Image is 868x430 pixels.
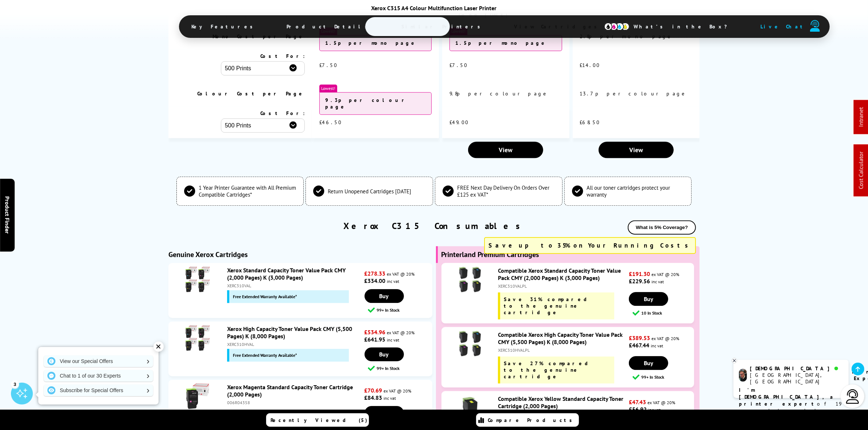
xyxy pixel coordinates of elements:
span: Free Extended Warranty Available* [233,294,297,299]
span: 9.8p per colour page [449,90,549,97]
a: Xerox Magenta Standard Capacity Toner Cartridge (2,000 Pages) [227,383,353,398]
img: cmyk-icon.svg [604,23,630,31]
span: Buy [379,292,389,300]
div: 10 In Stock [632,309,694,316]
a: View our Special Offers [44,355,153,367]
span: Buy [379,409,389,417]
img: Xerox Standard Capacity Toner Value Pack CMY (2,000 Pages) K (3,000 Pages) [185,267,210,292]
span: £68.50 [580,119,600,126]
span: Save 27% compared to the genuine cartridge [504,360,595,380]
div: 99+ In Stock [632,374,694,380]
span: £46.50 [319,119,342,126]
span: View Cartridges [503,17,615,36]
span: inc vat [651,343,663,348]
img: Compatible Xerox Yellow Standard Capacity Toner Cartridge (2,000 Pages) [457,395,483,421]
img: Compatible Xerox High Capacity Toner Value Pack CMY (5,500 Pages) K (8,000 Pages) [457,331,483,356]
span: What’s in the Box? [623,18,746,35]
a: View [599,142,674,158]
span: ex VAT @ 20% [651,336,679,341]
div: XERC310HVAL [227,342,363,347]
button: What is 5% Coverage? [628,220,696,234]
a: Compatible Xerox High Capacity Toner Value Pack CMY (5,500 Pages) K (8,000 Pages) [498,331,623,346]
span: Return Unopened Cartridges [DATE] [328,188,411,195]
div: Save up to 35% on Your Running Costs [484,237,696,254]
span: inc vat [384,395,396,401]
span: £14.00 [580,62,600,68]
div: XERC310VALPL [498,283,627,289]
div: 1.5p per mono page [449,35,562,51]
b: Genuine Xerox Cartridges [168,250,248,259]
span: inc vat [651,279,664,284]
a: Compatible Xerox Yellow Standard Capacity Toner Cartridge (2,000 Pages) [498,395,623,410]
span: View [629,146,643,154]
div: Xerox C315 A4 Colour Multifunction Laser Printer [179,4,689,12]
a: Chat to 1 of our 30 Experts [44,370,153,382]
img: chris-livechat.png [739,369,747,382]
a: Xerox C315 Consumables [343,220,525,232]
a: Recently Viewed (5) [266,413,369,427]
strong: £229.56 [629,277,650,285]
strong: £191.30 [629,270,650,277]
span: Product Finder [4,196,11,234]
span: ex VAT @ 20% [651,272,679,277]
strong: £70.69 [365,387,382,394]
span: Cost For: [260,53,305,59]
img: Compatible Xerox Standard Capacity Toner Value Pack CMY (2,000 Pages) K (3,000 Pages) [457,267,483,292]
span: Buy [644,295,653,303]
strong: £534.96 [365,328,386,336]
a: Intranet [857,107,865,127]
span: Compare Products [488,417,576,423]
img: Xerox High Capacity Toner Value Pack CMY (5,500 Pages) K (8,000 Pages) [185,325,210,351]
div: 99+ In Stock [368,307,432,313]
span: Key Features [181,18,268,35]
div: 99+ In Stock [368,365,432,372]
span: Lowest! [319,84,337,92]
span: Product Details [276,18,383,35]
a: View [468,142,543,158]
strong: £334.00 [365,277,386,284]
span: ex VAT @ 20% [647,400,675,405]
div: [DEMOGRAPHIC_DATA] [750,365,843,372]
strong: £389.53 [629,334,650,342]
div: XERC310VAL [227,283,363,288]
div: ✕ [153,342,164,352]
strong: £641.95 [365,336,386,343]
span: £7.50 [449,62,468,68]
span: inc vat [387,337,400,343]
span: 13.7p per colour page [580,90,688,97]
div: 006R04358 [227,400,363,405]
a: Subscribe for Special Offers [44,384,153,396]
span: £49.00 [449,119,469,126]
span: Save 31% compared to the genuine cartridge [504,296,594,316]
span: FREE Next Day Delivery On Orders Over £125 ex VAT* [457,184,555,198]
div: [GEOGRAPHIC_DATA], [GEOGRAPHIC_DATA] [750,372,843,385]
span: Buy [379,351,389,358]
span: Recently Viewed (5) [271,417,368,423]
div: 1.5p per mono page [319,35,432,51]
div: 3 [11,380,19,388]
span: View [499,146,513,154]
div: XERC310HVALPL [498,347,627,353]
strong: £278.33 [365,270,386,277]
b: I'm [DEMOGRAPHIC_DATA], a printer expert [739,387,835,407]
a: Xerox Standard Capacity Toner Value Pack CMY (2,000 Pages) K (3,000 Pages) [227,267,346,281]
span: Buy [644,359,653,367]
img: user-headset-duotone.svg [810,20,820,32]
span: ex VAT @ 20% [384,388,412,394]
span: ex VAT @ 20% [387,330,415,335]
span: Free Extended Warranty Available* [233,352,297,358]
span: inc vat [648,407,661,413]
img: user-headset-light.svg [845,389,860,404]
span: Live Chat [761,23,806,30]
a: Compare Products [476,413,579,427]
span: Colour Cost per Page [197,90,305,97]
a: Xerox High Capacity Toner Value Pack CMY (5,500 Pages) K (8,000 Pages) [227,325,352,340]
strong: £47.43 [629,398,646,406]
b: Printerland Premium Cartridges [441,250,539,259]
p: of 19 years! I can help you choose the right product [739,387,843,428]
span: inc vat [387,279,400,284]
strong: £467.44 [629,342,649,349]
span: All our toner cartridges protect your warranty [587,184,684,198]
strong: £56.92 [629,406,647,413]
div: 9.3p per colour page [319,92,432,115]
